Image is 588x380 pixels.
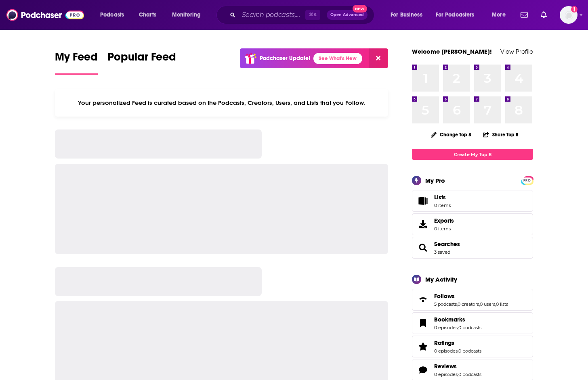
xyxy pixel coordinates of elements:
span: Searches [412,237,533,259]
span: Lists [415,195,431,207]
a: Ratings [434,339,481,347]
span: Monitoring [172,9,201,21]
button: Share Top 8 [483,127,519,142]
span: Exports [434,217,454,224]
svg: Add a profile image [571,6,577,13]
span: Ratings [434,339,454,347]
span: ⌘ K [305,10,320,20]
span: Popular Feed [107,50,176,69]
img: Podchaser - Follow, Share and Rate Podcasts [6,7,84,23]
span: For Business [391,9,422,21]
a: Reviews [415,364,431,376]
a: Show notifications dropdown [517,8,531,22]
span: Ratings [412,336,533,357]
a: Ratings [415,341,431,352]
a: Welcome [PERSON_NAME]! [412,48,492,55]
a: 0 podcasts [458,325,481,330]
a: Create My Top 8 [412,149,533,160]
div: Search podcasts, credits, & more... [224,6,382,24]
input: Search podcasts, credits, & more... [239,8,305,21]
button: open menu [385,8,433,21]
a: Charts [134,8,161,21]
a: Follows [434,292,508,300]
a: Searches [415,242,431,253]
a: 0 episodes [434,348,458,354]
a: 0 podcasts [458,372,481,377]
a: PRO [522,177,532,183]
span: Lists [434,194,451,201]
a: See What's New [313,53,362,64]
span: Bookmarks [434,316,465,323]
a: Popular Feed [107,50,176,75]
a: Bookmarks [415,317,431,329]
div: My Pro [425,177,445,184]
span: PRO [522,177,532,184]
span: Reviews [434,363,457,370]
button: open menu [94,8,134,21]
span: Charts [139,9,156,21]
a: 0 episodes [434,372,458,377]
a: 0 creators [458,301,479,307]
a: Reviews [434,363,481,370]
span: Open Advanced [330,13,364,17]
a: Lists [412,190,533,212]
button: Show profile menu [560,6,577,24]
span: , [457,301,458,307]
button: open menu [430,8,486,21]
p: Podchaser Update! [260,55,310,62]
span: Logged in as sarahhallprinc [560,6,577,24]
span: Podcasts [100,9,124,21]
span: , [458,325,458,330]
a: 0 lists [496,301,508,307]
span: New [353,5,367,13]
span: Lists [434,194,446,201]
span: For Podcasters [436,9,475,21]
button: open menu [166,8,211,21]
a: 5 podcasts [434,301,457,307]
a: 0 users [480,301,495,307]
a: Show notifications dropdown [538,8,550,22]
span: Follows [412,289,533,311]
span: , [458,348,458,354]
a: Bookmarks [434,316,481,323]
a: 0 episodes [434,325,458,330]
img: User Profile [560,6,577,24]
span: , [495,301,496,307]
a: My Feed [55,50,98,75]
div: Your personalized Feed is curated based on the Podcasts, Creators, Users, and Lists that you Follow. [55,89,388,117]
button: open menu [486,8,516,21]
span: More [492,9,506,21]
a: Exports [412,213,533,235]
div: My Activity [425,276,457,283]
span: , [458,372,458,377]
a: 3 saved [434,249,450,255]
span: , [479,301,480,307]
span: Bookmarks [412,312,533,334]
button: Open AdvancedNew [327,10,367,20]
a: 0 podcasts [458,348,481,354]
button: Change Top 8 [426,129,476,140]
span: 0 items [434,203,451,208]
span: Follows [434,292,455,300]
a: Follows [415,294,431,305]
span: 0 items [434,226,454,232]
a: View Profile [500,48,533,55]
a: Searches [434,240,460,248]
span: Exports [415,219,431,230]
span: My Feed [55,50,98,69]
